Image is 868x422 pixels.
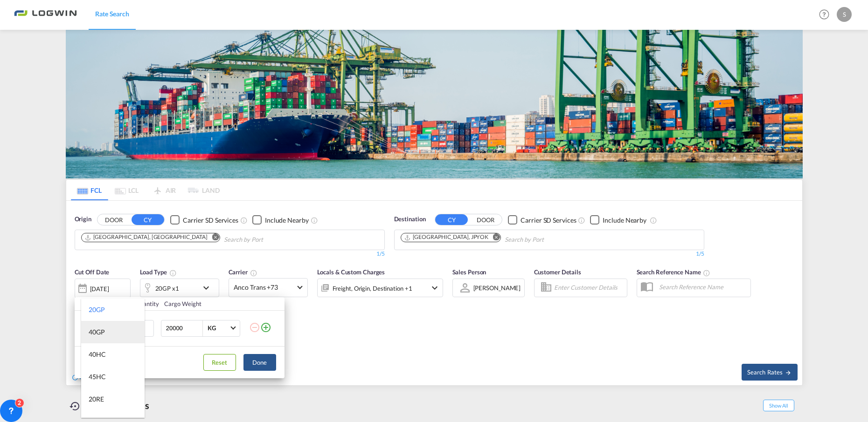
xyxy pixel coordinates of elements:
div: 20GP [89,305,105,314]
div: 40HC [89,350,106,359]
div: 45HC [89,372,106,381]
div: 40GP [89,327,105,337]
div: 20RE [89,395,104,404]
